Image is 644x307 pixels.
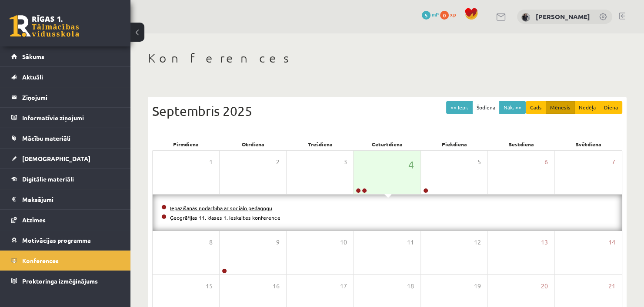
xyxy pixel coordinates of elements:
[152,138,219,150] div: Pirmdiena
[276,238,280,247] span: 9
[11,108,120,128] a: Informatīvie ziņojumi
[474,281,481,291] span: 19
[170,205,272,211] a: Iepazīšanās nodarbība ar sociālo pedagogu
[340,238,347,247] span: 10
[11,87,120,107] a: Ziņojumi
[546,101,575,114] button: Mēnesis
[273,281,280,291] span: 16
[22,216,46,224] span: Atzīmes
[10,15,79,37] a: Rīgas 1. Tālmācības vidusskola
[11,67,120,87] a: Aktuāli
[152,101,622,121] div: Septembris 2025
[22,108,120,128] legend: Informatīvie ziņojumi
[421,138,488,150] div: Piekdiena
[408,157,414,172] span: 4
[22,87,120,107] legend: Ziņojumi
[541,238,548,247] span: 13
[11,271,120,291] a: Proktoringa izmēģinājums
[536,12,590,21] a: [PERSON_NAME]
[11,230,120,250] a: Motivācijas programma
[407,238,414,247] span: 11
[22,236,91,244] span: Motivācijas programma
[521,13,530,22] img: Leo Dalinkevičs
[432,11,439,18] span: mP
[407,281,414,291] span: 18
[209,238,213,247] span: 8
[440,11,460,18] a: 0 xp
[450,11,456,18] span: xp
[354,138,420,150] div: Ceturtdiena
[22,277,98,285] span: Proktoringa izmēģinājums
[11,251,120,271] a: Konferences
[11,189,120,209] a: Maksājumi
[446,101,473,114] button: << Iepr.
[608,238,615,247] span: 14
[206,281,213,291] span: 15
[22,155,90,162] span: [DEMOGRAPHIC_DATA]
[541,281,548,291] span: 20
[148,51,627,66] h1: Konferences
[488,138,555,150] div: Sestdiena
[22,257,59,264] span: Konferences
[22,134,70,142] span: Mācību materiāli
[22,73,43,81] span: Aktuāli
[22,175,74,183] span: Digitālie materiāli
[22,53,44,60] span: Sākums
[170,214,280,221] a: Ģeogrāfijas 11. klases 1. ieskaites konference
[219,138,286,150] div: Otrdiena
[555,138,622,150] div: Svētdiena
[340,281,347,291] span: 17
[11,128,120,148] a: Mācību materiāli
[612,157,615,167] span: 7
[209,157,213,167] span: 1
[474,238,481,247] span: 12
[600,101,622,114] button: Diena
[472,101,500,114] button: Šodiena
[11,169,120,189] a: Digitālie materiāli
[422,11,439,18] a: 5 mP
[526,101,546,114] button: Gads
[11,210,120,230] a: Atzīmes
[11,46,120,66] a: Sākums
[276,157,280,167] span: 2
[440,11,449,20] span: 0
[343,157,347,167] span: 3
[477,157,481,167] span: 5
[574,101,600,114] button: Nedēļa
[22,189,120,209] legend: Maksājumi
[608,281,615,291] span: 21
[544,157,548,167] span: 6
[422,11,430,20] span: 5
[499,101,526,114] button: Nāk. >>
[11,149,120,168] a: [DEMOGRAPHIC_DATA]
[287,138,354,150] div: Trešdiena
